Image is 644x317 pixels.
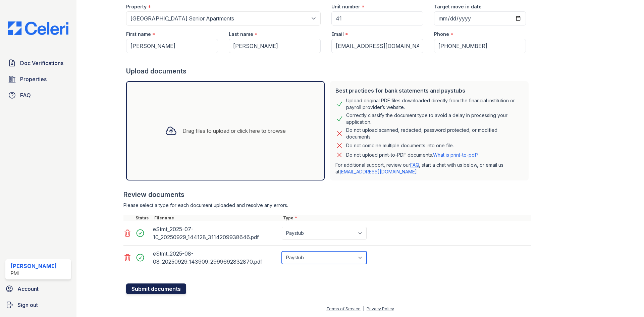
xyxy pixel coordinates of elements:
button: Submit documents [126,283,186,294]
div: Type [282,215,531,221]
span: Doc Verifications [20,59,63,67]
div: Upload original PDF files downloaded directly from the financial institution or payroll provider’... [346,97,523,111]
div: Review documents [123,190,531,199]
span: FAQ [20,91,31,99]
div: Do not upload scanned, redacted, password protected, or modified documents. [346,127,523,140]
a: Privacy Policy [367,306,394,311]
label: Property [126,3,147,10]
a: Terms of Service [326,306,361,311]
img: CE_Logo_Blue-a8612792a0a2168367f1c8372b55b34899dd931a85d93a1a3d3e32e68fde9ad4.png [3,21,74,35]
span: Account [17,285,39,293]
div: eStmt_2025-08-08_20250929_143909_2999692832870.pdf [153,248,279,267]
a: What is print-to-pdf? [433,152,479,158]
label: Unit number [331,3,360,10]
div: Best practices for bank statements and paystubs [335,87,523,95]
label: Last name [229,31,253,38]
label: Phone [434,31,449,38]
div: Filename [153,215,282,221]
p: Do not upload print-to-PDF documents. [346,152,479,158]
a: Doc Verifications [5,56,71,70]
a: FAQ [5,89,71,102]
span: Sign out [17,301,38,309]
div: Drag files to upload or click here to browse [182,127,286,135]
div: PMI [11,270,57,277]
label: Target move in date [434,3,482,10]
a: [EMAIL_ADDRESS][DOMAIN_NAME] [339,169,417,174]
a: FAQ [410,162,419,168]
a: Sign out [3,298,74,312]
div: | [363,306,364,311]
div: Upload documents [126,66,531,76]
div: Please select a type for each document uploaded and resolve any errors. [123,202,531,209]
label: Email [331,31,344,38]
div: Do not combine multiple documents into one file. [346,142,454,150]
div: eStmt_2025-07-10_20250929_144128_3114209938646.pdf [153,224,279,243]
a: Account [3,282,74,296]
label: First name [126,31,151,38]
span: Properties [20,75,47,83]
div: Status [134,215,153,221]
div: [PERSON_NAME] [11,262,57,270]
a: Properties [5,72,71,86]
p: For additional support, review our , start a chat with us below, or email us at [335,162,523,175]
div: Correctly classify the document type to avoid a delay in processing your application. [346,112,523,125]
